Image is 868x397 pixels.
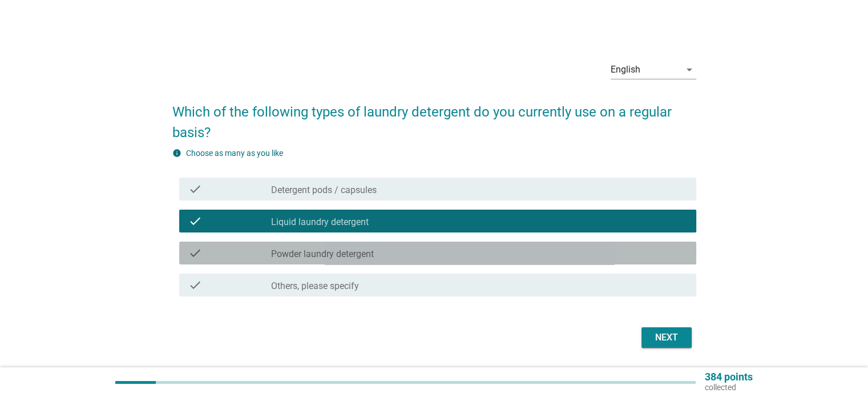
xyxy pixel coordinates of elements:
i: check [188,214,202,228]
div: Next [651,331,683,344]
label: Choose as many as you like [186,149,283,158]
div: English [611,65,640,75]
label: Others, please specify [271,280,359,292]
button: Next [641,327,692,348]
i: check [188,182,202,196]
p: 384 points [705,372,753,382]
i: check [188,246,202,260]
i: arrow_drop_down [683,63,696,77]
label: Detergent pods / capsules [271,185,377,196]
h2: Which of the following types of laundry detergent do you currently use on a regular basis? [172,90,696,143]
i: info [172,149,181,158]
p: collected [705,382,753,392]
i: check [188,278,202,292]
label: Powder laundry detergent [271,248,374,260]
label: Liquid laundry detergent [271,216,369,228]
